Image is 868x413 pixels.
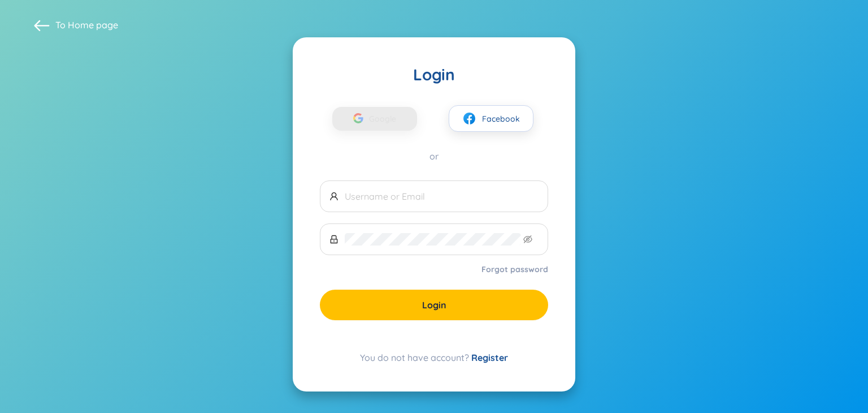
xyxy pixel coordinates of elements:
[332,107,417,131] button: Google
[329,235,338,244] span: lock
[320,64,548,85] div: Login
[68,19,118,31] a: Home page
[345,190,539,203] input: Username or Email
[422,299,446,311] span: Login
[320,290,548,320] button: Login
[320,150,548,162] div: or
[369,107,402,131] span: Google
[462,111,476,126] img: facebook
[329,192,338,201] span: user
[481,264,548,275] a: Forgot password
[482,113,520,125] span: Facebook
[471,352,508,363] a: Register
[523,235,532,244] span: eye-invisible
[55,19,118,31] span: To
[320,351,548,364] div: You do not have account?
[449,105,533,132] button: facebookFacebook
